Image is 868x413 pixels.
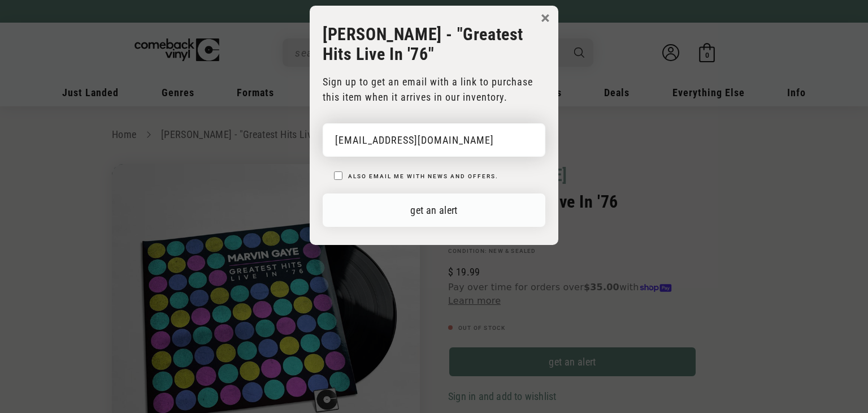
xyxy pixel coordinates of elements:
[323,123,545,157] input: email
[323,24,545,64] h3: [PERSON_NAME] - "Greatest Hits Live In '76"
[541,10,550,27] button: ×
[323,193,545,227] button: get an alert
[348,173,498,179] label: Also email me with news and offers.
[323,74,545,105] p: Sign up to get an email with a link to purchase this item when it arrives in our inventory.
